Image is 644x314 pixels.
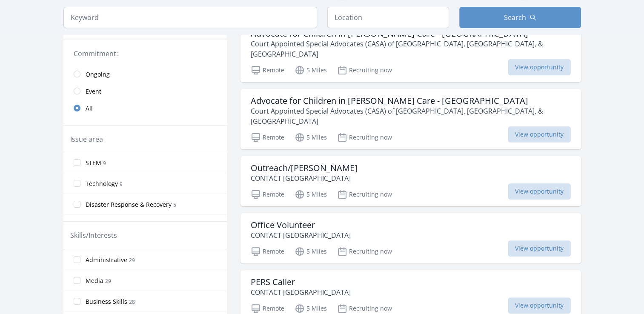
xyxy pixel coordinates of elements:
[251,39,571,59] p: Court Appointed Special Advocates (CASA) of [GEOGRAPHIC_DATA], [GEOGRAPHIC_DATA], & [GEOGRAPHIC_D...
[129,298,135,305] span: 28
[337,65,392,75] p: Recruiting now
[337,189,392,200] p: Recruiting now
[337,246,392,257] p: Recruiting now
[70,230,117,240] legend: Skills/Interests
[240,156,581,206] a: Outreach/[PERSON_NAME] CONTACT [GEOGRAPHIC_DATA] Remote 5 Miles Recruiting now View opportunity
[251,189,284,200] p: Remote
[240,22,581,82] a: Advocate for Children in [PERSON_NAME] Care - [GEOGRAPHIC_DATA] Court Appointed Special Advocates...
[251,277,351,287] h3: PERS Caller
[295,65,327,75] p: 5 Miles
[63,7,317,28] input: Keyword
[74,277,80,284] input: Media 29
[86,70,110,79] span: Ongoing
[74,180,80,187] input: Technology 9
[508,126,571,143] span: View opportunity
[508,183,571,200] span: View opportunity
[251,246,284,257] p: Remote
[74,49,217,59] legend: Commitment:
[240,89,581,149] a: Advocate for Children in [PERSON_NAME] Care - [GEOGRAPHIC_DATA] Court Appointed Special Advocates...
[251,96,571,106] h3: Advocate for Children in [PERSON_NAME] Care - [GEOGRAPHIC_DATA]
[86,256,127,264] span: Administrative
[86,87,101,96] span: Event
[508,59,571,75] span: View opportunity
[295,189,327,200] p: 5 Miles
[251,230,351,240] p: CONTACT [GEOGRAPHIC_DATA]
[74,201,80,208] input: Disaster Response & Recovery 5
[251,303,284,314] p: Remote
[327,7,449,28] input: Location
[63,83,227,100] a: Event
[129,257,135,264] span: 29
[337,132,392,143] p: Recruiting now
[74,298,80,305] input: Business Skills 28
[63,66,227,83] a: Ongoing
[251,132,284,143] p: Remote
[251,106,571,126] p: Court Appointed Special Advocates (CASA) of [GEOGRAPHIC_DATA], [GEOGRAPHIC_DATA], & [GEOGRAPHIC_D...
[251,65,284,75] p: Remote
[459,7,581,28] button: Search
[504,12,526,23] span: Search
[295,132,327,143] p: 5 Miles
[86,277,103,285] span: Media
[105,277,111,285] span: 29
[508,240,571,257] span: View opportunity
[295,246,327,257] p: 5 Miles
[63,100,227,117] a: All
[251,173,358,183] p: CONTACT [GEOGRAPHIC_DATA]
[120,180,123,188] span: 9
[103,160,106,167] span: 9
[74,159,80,166] input: STEM 9
[74,256,80,263] input: Administrative 29
[240,213,581,263] a: Office Volunteer CONTACT [GEOGRAPHIC_DATA] Remote 5 Miles Recruiting now View opportunity
[295,303,327,314] p: 5 Miles
[86,297,127,306] span: Business Skills
[251,287,351,297] p: CONTACT [GEOGRAPHIC_DATA]
[251,163,358,173] h3: Outreach/[PERSON_NAME]
[70,134,103,144] legend: Issue area
[251,220,351,230] h3: Office Volunteer
[508,297,571,314] span: View opportunity
[337,303,392,314] p: Recruiting now
[86,200,172,209] span: Disaster Response & Recovery
[86,104,93,113] span: All
[86,159,101,167] span: STEM
[173,201,176,208] span: 5
[86,180,118,188] span: Technology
